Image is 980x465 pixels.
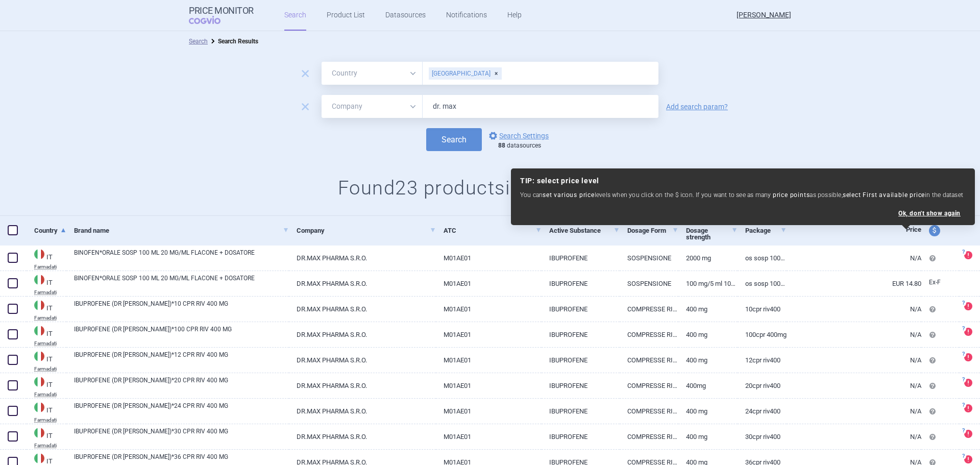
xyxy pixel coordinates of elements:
[74,274,289,292] a: BINOFEN*ORALE SOSP 100 ML 20 MG/ML FLACONE + DOSATORE
[27,274,66,295] a: ITITFarmadati
[436,399,541,424] a: M01AE01
[620,322,678,347] a: COMPRESSE RIVESTITE
[620,424,678,449] a: COMPRESSE RIVESTITE
[738,424,787,449] a: 30CPR RIV400
[27,401,66,423] a: ITITFarmadati
[964,430,976,438] a: ?
[678,271,737,296] a: 100 MG/5 ML 100 ML
[787,399,921,424] a: N/A
[964,379,976,387] a: ?
[189,38,208,45] a: Search
[27,427,66,448] a: ITITFarmadati
[666,103,728,110] a: Add search param?
[189,6,254,25] a: Price MonitorCOGVIO
[738,348,787,373] a: 12CPR RIV400
[74,248,289,266] a: BINOFEN*ORALE SOSP 100 ML 20 MG/ML FLACONE + DOSATORE
[34,392,66,397] abbr: Farmadati — Online database developed by Farmadati Italia S.r.l., Italia.
[74,299,289,317] a: IBUPROFENE (DR [PERSON_NAME])*10 CPR RIV 400 MG
[678,373,737,398] a: 400MG
[678,399,737,424] a: 400 mg
[542,399,620,424] a: IBUPROFENE
[542,246,620,271] a: IBUPROFENE
[34,290,66,295] abbr: Farmadati — Online database developed by Farmadati Italia S.r.l., Italia.
[189,16,235,24] span: COGVIO
[520,190,966,200] p: You can levels when you click on the $ icon. If you want to see as many as possible, in the dataset
[218,38,258,45] strong: Search Results
[542,348,620,373] a: IBUPROFENE
[542,297,620,322] a: IBUPROFENE
[787,373,921,398] a: N/A
[745,218,787,243] a: Package
[487,130,549,142] a: Search Settings
[27,350,66,372] a: ITITFarmadati
[436,424,541,449] a: M01AE01
[74,350,289,369] a: IBUPROFENE (DR [PERSON_NAME])*12 CPR RIV 400 MG
[964,302,976,310] a: ?
[921,275,959,290] a: Ex-F
[436,322,541,347] a: M01AE01
[34,326,44,336] img: Italy
[189,6,254,16] strong: Price Monitor
[960,377,966,383] span: ?
[34,366,66,372] abbr: Farmadati — Online database developed by Farmadati Italia S.r.l., Italia.
[738,373,787,398] a: 20CPR RIV400
[498,142,505,149] strong: 88
[426,128,482,151] button: Search
[678,246,737,271] a: 2000 mg
[34,418,66,423] abbr: Farmadati — Online database developed by Farmadati Italia S.r.l., Italia.
[436,348,541,373] a: M01AE01
[189,36,208,46] li: Search
[627,218,678,243] a: Dosage Form
[34,249,44,259] img: Italy
[289,322,436,347] a: DR.MAX PHARMA S.R.O.
[960,402,966,408] span: ?
[34,315,66,321] abbr: Farmadati — Online database developed by Farmadati Italia S.r.l., Italia.
[34,351,44,361] img: Italy
[74,325,289,343] a: IBUPROFENE (DR [PERSON_NAME])*100 CPR RIV 400 MG
[738,399,787,424] a: 24CPR RIV400
[436,271,541,296] a: M01AE01
[787,246,921,271] a: N/A
[542,322,620,347] a: IBUPROFENE
[960,428,966,434] span: ?
[34,264,66,270] abbr: Farmadati — Online database developed by Farmadati Italia S.r.l., Italia.
[898,210,961,217] button: Ok, don't show again
[960,351,966,357] span: ?
[620,246,678,271] a: SOSPENSIONE
[74,218,289,243] a: Brand name
[787,424,921,449] a: N/A
[906,226,921,233] span: Price
[620,348,678,373] a: COMPRESSE RIVESTITE
[542,373,620,398] a: IBUPROFENE
[208,36,258,46] li: Search Results
[289,373,436,398] a: DR.MAX PHARMA S.R.O.
[27,248,66,270] a: ITITFarmadati
[27,325,66,346] a: ITITFarmadati
[436,297,541,322] a: M01AE01
[289,348,436,373] a: DR.MAX PHARMA S.R.O.
[542,424,620,449] a: IBUPROFENE
[738,271,787,296] a: OS SOSP 100ML 20MG/ML
[787,348,921,373] a: N/A
[843,191,925,199] strong: select First available price
[964,404,976,412] a: ?
[520,177,966,185] h2: TIP: select price level
[678,348,737,373] a: 400 mg
[773,191,810,199] strong: price points
[542,271,620,296] a: IBUPROFENE
[34,443,66,448] abbr: Farmadati — Online database developed by Farmadati Italia S.r.l., Italia.
[34,428,44,438] img: Italy
[429,67,502,80] div: [GEOGRAPHIC_DATA]
[620,297,678,322] a: COMPRESSE RIVESTITE
[960,326,966,332] span: ?
[964,455,976,463] a: ?
[738,297,787,322] a: 10CPR RIV400
[27,299,66,321] a: ITITFarmadati
[620,373,678,398] a: COMPRESSE RIVESTITE
[436,246,541,271] a: M01AE01
[34,341,66,346] abbr: Farmadati — Online database developed by Farmadati Italia S.r.l., Italia.
[27,376,66,397] a: ITITFarmadati
[289,246,436,271] a: DR.MAX PHARMA S.R.O.
[289,424,436,449] a: DR.MAX PHARMA S.R.O.
[964,328,976,336] a: ?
